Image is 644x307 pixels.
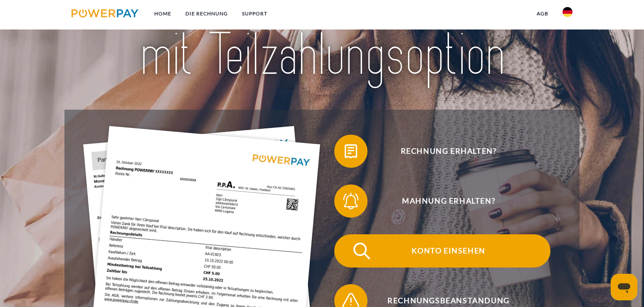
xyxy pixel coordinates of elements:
[72,9,138,17] img: logo-powerpay.svg
[347,135,550,168] span: Rechnung erhalten?
[235,6,274,21] a: SUPPORT
[341,141,361,162] img: qb_bill.svg
[334,234,550,268] button: Konto einsehen
[347,234,550,268] span: Konto einsehen
[341,191,361,211] img: qb_bell.svg
[147,6,178,21] a: Home
[563,7,572,17] img: de
[334,184,550,218] button: Mahnung erhalten?
[530,6,555,21] a: agb
[178,6,235,21] a: DIE RECHNUNG
[351,241,372,261] img: qb_search.svg
[611,274,637,300] iframe: Schaltfläche zum Öffnen des Messaging-Fensters
[334,135,550,168] button: Rechnung erhalten?
[347,184,550,218] span: Mahnung erhalten?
